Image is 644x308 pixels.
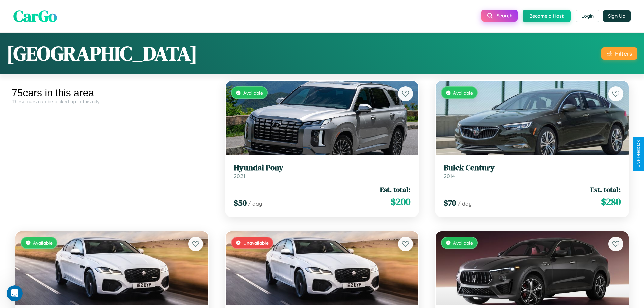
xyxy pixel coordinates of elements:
button: Sign Up [603,10,631,22]
h3: Hyundai Pony [234,163,411,173]
a: Hyundai Pony2021 [234,163,411,179]
span: $ 200 [391,195,410,208]
span: Est. total: [380,185,410,194]
span: / day [248,200,262,207]
span: Search [497,13,512,19]
button: Search [481,10,518,22]
span: Available [33,240,53,246]
span: Est. total: [590,185,621,194]
span: Available [453,90,473,96]
button: Become a Host [523,10,571,22]
span: / day [458,200,472,207]
span: $ 70 [444,197,456,208]
div: Give Feedback [636,140,641,168]
span: 2021 [234,173,245,179]
div: Filters [615,50,632,57]
div: 75 cars in this area [12,87,212,99]
div: These cars can be picked up in this city. [12,99,212,104]
span: $ 50 [234,197,247,208]
span: CarGo [13,5,57,27]
span: $ 280 [601,195,621,208]
iframe: Intercom live chat [7,285,23,301]
button: Filters [601,47,637,60]
h3: Buick Century [444,163,621,173]
span: Available [243,90,263,96]
button: Login [576,10,599,22]
h1: [GEOGRAPHIC_DATA] [7,40,197,67]
span: 2014 [444,173,455,179]
span: Unavailable [243,240,269,246]
a: Buick Century2014 [444,163,621,179]
span: Available [453,240,473,246]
